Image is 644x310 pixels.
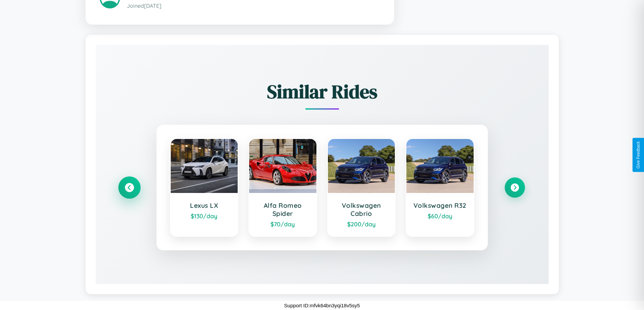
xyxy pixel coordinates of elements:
div: $ 60 /day [413,212,467,220]
p: Joined [DATE] [127,1,380,11]
h2: Similar Rides [119,79,525,105]
a: Lexus LX$130/day [170,138,239,237]
a: Alfa Romeo Spider$70/day [248,138,317,237]
div: Give Feedback [636,141,641,169]
a: Volkswagen R32$60/day [406,138,474,237]
h3: Lexus LX [177,201,231,209]
div: $ 200 /day [335,220,388,228]
h3: Volkswagen Cabrio [335,201,388,218]
a: Volkswagen Cabrio$200/day [327,138,396,237]
h3: Volkswagen R32 [413,201,467,209]
div: $ 130 /day [177,212,231,220]
p: Support ID: mfvk64bn3yqi18v5sy5 [284,301,360,310]
div: $ 70 /day [256,220,310,228]
h3: Alfa Romeo Spider [256,201,310,218]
